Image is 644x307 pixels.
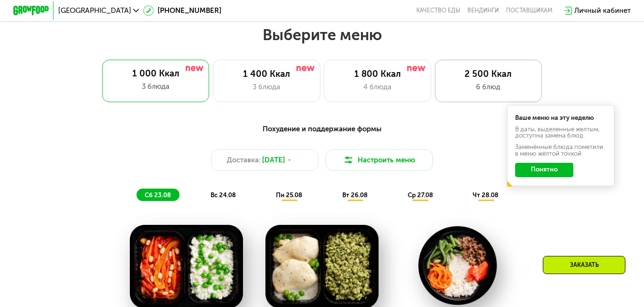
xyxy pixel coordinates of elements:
div: 2 500 Ккал [444,69,532,79]
div: 6 блюд [444,82,532,92]
span: сб 23.08 [145,191,171,199]
div: поставщикам [506,7,552,14]
div: 4 блюда [333,82,422,92]
a: [PHONE_NUMBER] [143,5,222,16]
div: Похудение и поддержание формы [57,124,587,135]
a: Вендинги [467,7,499,14]
div: 1 000 Ккал [111,68,200,79]
span: Доставка: [227,155,261,165]
div: В даты, выделенные желтым, доступна замена блюд. [515,126,606,138]
span: пн 25.08 [276,191,302,199]
div: Личный кабинет [574,5,631,16]
div: 3 блюда [111,81,200,92]
div: Заменённые блюда пометили в меню жёлтой точкой. [515,144,606,156]
span: [DATE] [262,155,285,165]
a: Качество еды [416,7,460,14]
span: вс 24.08 [211,191,236,199]
div: Заказать [543,256,625,274]
span: чт 28.08 [473,191,498,199]
button: Понятно [515,163,573,177]
h2: Выберите меню [29,25,615,44]
span: вт 26.08 [342,191,368,199]
span: [GEOGRAPHIC_DATA] [58,7,131,14]
button: Настроить меню [326,149,433,171]
div: 1 800 Ккал [333,69,422,79]
span: ср 27.08 [408,191,433,199]
div: 3 блюда [222,82,311,92]
div: Ваше меню на эту неделю [515,115,606,121]
div: 1 400 Ккал [222,69,311,79]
